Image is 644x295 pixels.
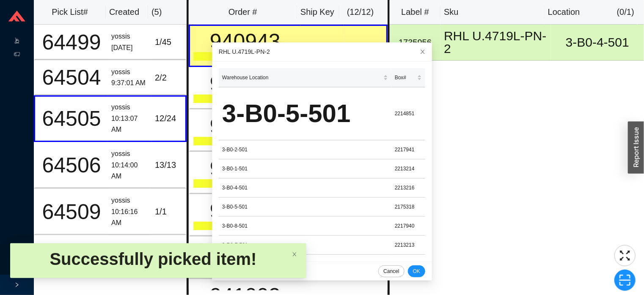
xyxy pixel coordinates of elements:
[155,71,182,85] div: 2 / 2
[222,145,388,154] div: 3-B0-2-501
[391,140,425,159] td: 2217941
[222,222,388,230] div: 3-B0-8-501
[615,249,635,262] span: fullscreen
[413,267,420,276] span: OK
[554,36,641,49] div: 3-B0-4-501
[304,39,341,53] div: 528983
[617,5,634,19] div: ( 0 / 1 )
[111,206,148,229] div: 10:16:16 AM
[155,111,182,125] div: 12 / 24
[378,265,404,277] button: Cancel
[193,52,297,61] div: Ground
[39,32,105,53] div: 64499
[193,200,297,222] div: 941022
[111,195,148,206] div: yossis
[111,102,148,113] div: yossis
[193,179,297,188] div: Ground
[222,203,388,211] div: 3-B0-5-501
[219,68,391,87] th: Warehouse Location sortable
[292,252,297,257] span: close
[222,184,388,192] div: 3-B0-4-501
[39,108,105,129] div: 64505
[155,158,182,172] div: 13 / 13
[193,31,297,52] div: 940943
[193,95,297,103] div: Ground
[193,158,297,179] div: 940998
[395,73,416,82] span: Box#
[39,201,105,223] div: 64509
[222,164,388,173] div: 3-B0-1-501
[391,68,425,87] th: Box# sortable
[111,31,148,42] div: yossis
[155,35,182,49] div: 1 / 45
[413,42,432,61] button: Close
[39,155,105,176] div: 64506
[391,217,425,236] td: 2217940
[193,222,297,230] div: Ground
[151,5,179,19] div: ( 5 )
[222,73,382,82] span: Warehouse Location
[420,49,426,55] span: close
[155,205,182,219] div: 1 / 1
[343,5,378,19] div: ( 12 / 12 )
[111,67,148,78] div: yossis
[193,73,297,95] div: 932105
[614,270,636,291] button: scan
[111,160,148,182] div: 10:14:00 AM
[222,241,388,249] div: 3-R8-7-501
[391,159,425,178] td: 2213214
[391,198,425,217] td: 2175318
[391,87,425,140] td: 2214851
[193,116,297,137] div: 935628
[548,5,580,19] div: Location
[391,236,425,255] td: 2213213
[222,92,388,135] div: 3-B0-5-501
[614,245,636,266] button: fullscreen
[111,78,148,89] div: 9:37:01 AM
[111,113,148,136] div: 10:13:07 AM
[444,30,548,55] div: RHL U.4719L-PN-2
[383,267,399,276] span: Cancel
[17,248,289,270] div: Successfully picked item!
[111,42,148,54] div: [DATE]
[615,274,635,287] span: scan
[193,137,297,145] div: Ground
[393,36,437,50] div: 1735956
[391,178,425,198] td: 2213216
[111,148,148,160] div: yossis
[408,265,425,277] button: OK
[347,39,383,53] div: 0 / 1
[39,67,105,88] div: 64504
[219,47,425,56] div: RHL U.4719L-PN-2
